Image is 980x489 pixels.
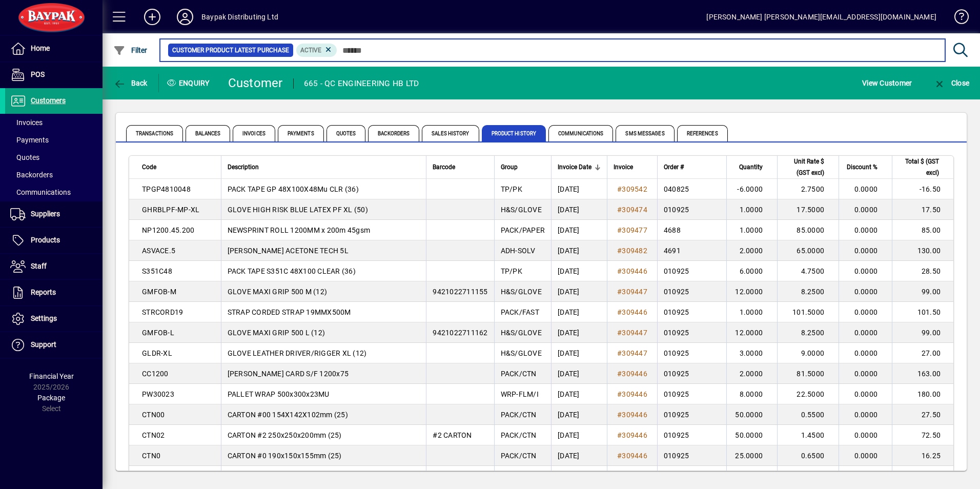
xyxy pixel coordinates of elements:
td: 1.0000 [726,199,777,220]
span: Backorders [10,171,53,179]
a: #309542 [614,184,651,195]
td: 0.0000 [839,404,892,425]
td: [DATE] [551,445,607,466]
td: [DATE] [551,322,607,343]
span: Order # [664,161,684,173]
td: 2.0000 [726,240,777,261]
a: #309447 [614,348,651,359]
span: # [617,349,622,357]
span: Reports [31,288,56,296]
button: View Customer [860,74,914,92]
td: 1.0000 [726,220,777,240]
span: CARTON #2 250x250x200mm (25) [228,431,342,439]
a: Staff [5,254,103,279]
td: 0.0000 [839,343,892,363]
div: Barcode [433,161,487,173]
span: NP1200.45.200 [142,226,194,234]
span: 309446 [622,390,647,398]
span: GMFOB-L [142,329,174,337]
span: Settings [31,314,57,322]
span: 309446 [622,267,647,275]
td: 85.00 [892,220,953,240]
button: Add [136,8,169,26]
a: Invoices [5,114,103,131]
td: 65.0000 [777,240,839,261]
td: [DATE] [551,199,607,220]
td: 010925 [657,343,726,363]
span: # [617,267,622,275]
span: PACK TAPE S351C 48X100 CLEAR (36) [228,267,356,275]
td: 0.0000 [839,466,892,486]
td: 8.0000 [726,384,777,404]
td: 0.0000 [839,425,892,445]
span: # [617,226,622,234]
td: [DATE] [551,363,607,384]
span: # [617,247,622,255]
td: 180.00 [892,384,953,404]
span: Sales History [422,125,479,141]
app-page-header-button: Back [103,74,159,92]
div: Baypak Distributing Ltd [201,9,278,25]
a: #309446 [614,430,651,441]
a: Home [5,36,103,62]
td: 010925 [657,384,726,404]
span: Payments [10,136,49,144]
td: [DATE] [551,220,607,240]
span: PACK/CTN [501,411,537,419]
td: 99.00 [892,281,953,302]
span: # [617,390,622,398]
td: -16.50 [892,179,953,199]
span: PACK/CTN [501,370,537,378]
div: Discount % [845,161,887,173]
a: #309446 [614,368,651,379]
span: 309446 [622,431,647,439]
span: PACK TAPE GP 48X100X48Mu CLR (36) [228,185,359,193]
td: 0.0000 [839,322,892,343]
span: GLOVE MAXI GRIP 500 L (12) [228,329,325,337]
a: #309447 [614,286,651,297]
span: 309446 [622,308,647,316]
span: Product History [482,125,546,141]
div: Quantity [733,161,772,173]
td: [DATE] [551,281,607,302]
td: 0.0000 [839,220,892,240]
td: [DATE] [551,240,607,261]
span: Close [933,79,969,87]
td: 0.0000 [839,445,892,466]
span: Customers [31,96,66,105]
td: [DATE] [551,343,607,363]
span: CARTON #0 190x150x155mm (25) [228,452,342,460]
div: Invoice [614,161,651,173]
td: 0.0000 [839,179,892,199]
a: Reports [5,280,103,305]
td: 50.0000 [726,425,777,445]
a: Suppliers [5,201,103,227]
td: 12.0000 [726,281,777,302]
td: 0.0000 [839,240,892,261]
div: 665 - QC ENGINEERING HB LTD [304,75,419,92]
span: CARTON #00 154X142X102mm (25) [228,411,348,419]
span: Code [142,161,156,173]
div: Customer [228,75,283,91]
td: 010925 [657,404,726,425]
span: Support [31,340,56,349]
a: #309477 [614,225,651,236]
span: # [617,452,622,460]
td: [DATE] [551,404,607,425]
span: H&S/GLOVE [501,329,542,337]
span: PW30023 [142,390,174,398]
td: 12.0000 [726,322,777,343]
span: GLOVE LEATHER DRIVER/RIGGER XL (12) [228,349,367,357]
span: #2 CARTON [433,431,472,439]
td: 4688 [657,220,726,240]
span: 9421022711162 [433,329,487,337]
span: Back [113,79,148,87]
button: Close [931,74,972,92]
span: Balances [186,125,230,141]
span: H&S/GLOVE [501,288,542,296]
span: 309447 [622,288,647,296]
span: 309482 [622,247,647,255]
span: Communications [10,188,71,196]
span: View Customer [862,75,912,91]
span: PALLET WRAP 500x300x23MU [228,390,330,398]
